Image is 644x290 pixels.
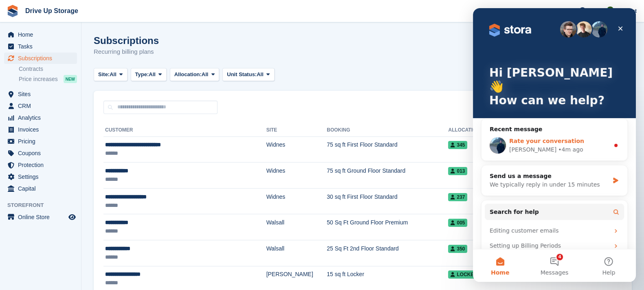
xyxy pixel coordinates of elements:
td: 75 sq ft Ground Floor Standard [327,163,448,189]
span: All [149,70,156,79]
span: 345 [448,141,467,149]
a: menu [4,183,77,194]
td: 30 sq ft First Floor Standard [327,188,448,214]
a: menu [4,88,77,100]
span: Price increases [19,75,58,83]
a: menu [4,159,77,171]
span: Analytics [18,112,67,123]
td: Widnes [266,163,327,189]
span: Protection [18,159,67,171]
button: Allocation: All [170,68,220,81]
span: 350 [448,245,467,253]
span: 013 [448,167,467,175]
td: Walsall [266,240,327,266]
span: Online Store [18,211,67,223]
a: menu [4,41,77,52]
span: Tasks [18,41,67,52]
span: Storefront [7,201,81,209]
a: Preview store [67,212,77,222]
a: menu [4,29,77,40]
span: 237 [448,193,467,201]
button: Type: All [131,68,167,81]
a: Contracts [19,65,77,73]
img: stora-icon-8386f47178a22dfd0bd8f6a31ec36ba5ce8667c1dd55bd0f319d3a0aa187defe.svg [7,5,19,17]
td: Widnes [266,136,327,163]
span: Account [615,7,637,15]
td: 50 Sq Ft Ground Floor Premium [327,214,448,240]
span: Pricing [18,136,67,147]
th: Booking [327,124,448,137]
a: menu [4,211,77,223]
a: menu [4,136,77,147]
button: Site: All [94,68,127,81]
span: Create [547,7,563,15]
img: Camille [606,7,614,15]
span: Coupons [18,147,67,159]
span: Subscriptions [18,53,67,64]
span: Site: [98,70,110,79]
a: Drive Up Storage [22,4,81,18]
a: menu [4,112,77,123]
span: 005 [448,219,467,227]
td: Widnes [266,188,327,214]
span: Home [18,29,67,40]
span: All [257,70,264,79]
span: All [202,70,209,79]
span: Invoices [18,124,67,135]
a: menu [4,100,77,112]
th: Customer [103,124,266,137]
td: 75 sq ft First Floor Standard [327,136,448,163]
th: Site [266,124,327,137]
p: Recurring billing plans [94,47,159,57]
span: Help [587,7,599,15]
span: Type: [135,70,149,79]
a: menu [4,124,77,135]
a: menu [4,171,77,182]
a: menu [4,147,77,159]
span: Allocation: [174,70,202,79]
span: Sites [18,88,67,100]
td: Walsall [266,214,327,240]
h1: Subscriptions [94,35,159,46]
span: Capital [18,183,67,194]
span: Locker4 [448,270,482,279]
td: 25 Sq Ft 2nd Floor Standard [327,240,448,266]
a: Price increases NEW [19,75,77,83]
iframe: Intercom live chat [473,8,636,282]
div: NEW [64,75,77,83]
a: menu [4,53,77,64]
span: All [110,70,116,79]
button: Unit Status: All [222,68,274,81]
th: Allocation [448,124,492,137]
span: Unit Status: [227,70,257,79]
span: CRM [18,100,67,112]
